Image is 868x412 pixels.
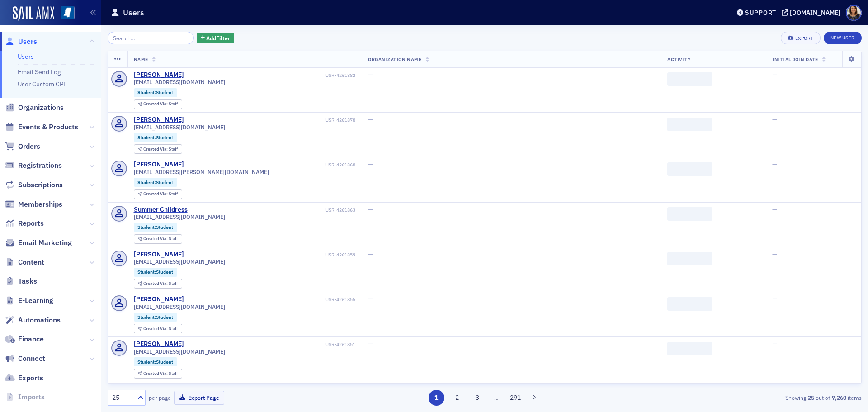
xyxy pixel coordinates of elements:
span: — [772,250,777,258]
span: — [772,160,777,168]
span: — [772,205,777,213]
span: Student : [137,359,156,365]
div: Created Via: Staff [134,99,182,109]
a: Student:Student [137,180,173,185]
span: ‌ [667,162,712,176]
div: Created Via: Staff [134,369,182,379]
a: View Homepage [54,6,75,21]
img: SailAMX [61,6,75,20]
span: Subscriptions [18,180,63,190]
h1: Users [123,7,144,18]
span: Created Via : [143,236,169,242]
span: Created Via : [143,326,169,331]
button: AddFilter [197,33,234,44]
div: USR-4261868 [185,162,355,168]
span: — [368,340,373,348]
a: E-Learning [5,296,53,306]
div: Staff [143,327,178,331]
span: — [368,250,373,258]
a: Users [18,52,34,61]
span: ‌ [667,342,712,355]
span: ‌ [667,72,712,86]
a: [PERSON_NAME] [134,295,184,303]
div: Export [795,36,814,41]
span: Activity [667,56,691,62]
button: 2 [449,390,465,406]
a: [PERSON_NAME] [134,251,184,259]
div: Staff [143,192,178,197]
div: Student: [134,178,178,187]
div: Staff [143,102,178,107]
span: ‌ [667,252,712,265]
a: Users [5,37,37,47]
span: Profile [846,5,862,21]
span: ‌ [667,297,712,311]
div: Staff [143,237,178,242]
button: 1 [429,390,444,406]
span: Tasks [18,276,37,286]
img: SailAMX [13,6,54,21]
a: Automations [5,315,61,325]
div: Created Via: Staff [134,279,182,289]
span: Orders [18,142,40,152]
span: — [772,115,777,123]
span: ‌ [667,207,712,221]
a: Reports [5,218,44,228]
div: Created Via: Staff [134,324,182,333]
span: Automations [18,315,61,325]
a: Exports [5,373,43,383]
a: Finance [5,334,44,344]
span: Student : [137,269,156,275]
span: [EMAIL_ADDRESS][DOMAIN_NAME] [134,258,225,265]
div: Student: [134,223,178,232]
div: USR-4261855 [185,297,355,303]
span: Student : [137,179,156,185]
span: — [368,71,373,79]
a: [PERSON_NAME] [134,71,184,79]
span: [EMAIL_ADDRESS][PERSON_NAME][DOMAIN_NAME] [134,169,269,175]
div: Student: [134,88,178,97]
a: Events & Products [5,122,78,132]
span: Events & Products [18,122,78,132]
span: [EMAIL_ADDRESS][DOMAIN_NAME] [134,303,225,310]
a: Tasks [5,276,37,286]
div: Showing out of items [617,393,862,402]
a: Student:Student [137,314,173,320]
a: Email Marketing [5,238,72,248]
span: Imports [18,392,45,402]
span: Registrations [18,161,62,170]
button: [DOMAIN_NAME] [782,9,844,16]
a: Summer Childress [134,206,188,214]
a: [PERSON_NAME] [134,161,184,169]
span: Exports [18,373,43,383]
div: [PERSON_NAME] [134,116,184,124]
span: Memberships [18,199,62,209]
a: Connect [5,354,45,364]
strong: 25 [806,393,816,402]
span: Organization Name [368,56,421,62]
div: Created Via: Staff [134,144,182,154]
div: Support [745,9,776,17]
span: Created Via : [143,191,169,197]
span: Connect [18,354,45,364]
button: Export Page [174,391,224,405]
span: — [772,340,777,348]
span: Initial Join Date [772,56,818,62]
input: Search… [108,32,194,44]
div: USR-4261878 [185,117,355,123]
a: Student:Student [137,90,173,95]
div: Student: [134,133,178,142]
span: Created Via : [143,146,169,152]
a: Memberships [5,199,62,209]
span: Finance [18,334,44,344]
div: 25 [112,393,132,403]
a: Imports [5,392,45,402]
div: USR-4261859 [185,252,355,258]
div: Student: [134,357,178,366]
span: Organizations [18,103,64,113]
span: — [772,71,777,79]
span: ‌ [667,118,712,131]
div: [PERSON_NAME] [134,340,184,348]
strong: 7,260 [830,393,848,402]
